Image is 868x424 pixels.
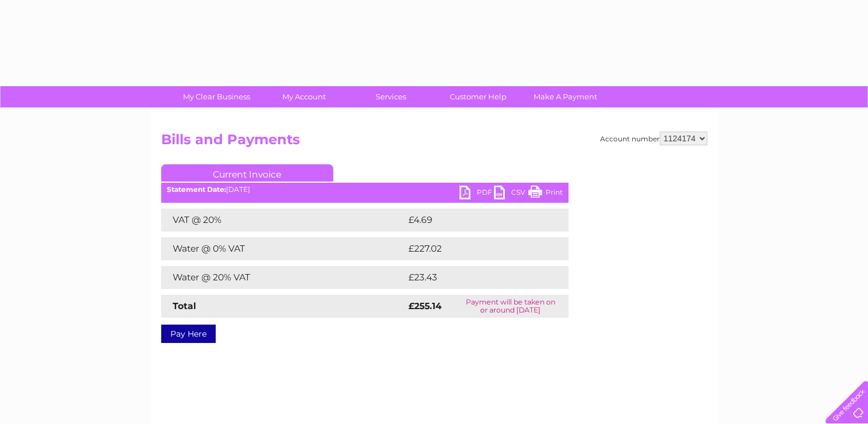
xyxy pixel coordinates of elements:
a: Make A Payment [518,86,613,107]
td: VAT @ 20% [161,209,406,232]
a: PDF [460,186,494,202]
a: My Clear Business [169,86,264,107]
a: My Account [256,86,351,107]
strong: £255.14 [408,300,442,311]
div: [DATE] [161,186,569,194]
td: £227.02 [406,237,548,260]
td: £4.69 [406,209,542,232]
a: Customer Help [431,86,526,107]
div: Account number [600,132,707,145]
td: £23.43 [406,266,545,289]
a: CSV [494,186,528,202]
td: Water @ 0% VAT [161,237,406,260]
a: Print [528,186,563,202]
b: Statement Date: [167,185,226,194]
td: Water @ 20% VAT [161,266,406,289]
a: Pay Here [161,325,216,343]
a: Current Invoice [161,164,333,182]
td: Payment will be taken on or around [DATE] [453,295,568,318]
h2: Bills and Payments [161,132,707,153]
strong: Total [173,300,196,311]
a: Services [344,86,438,107]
